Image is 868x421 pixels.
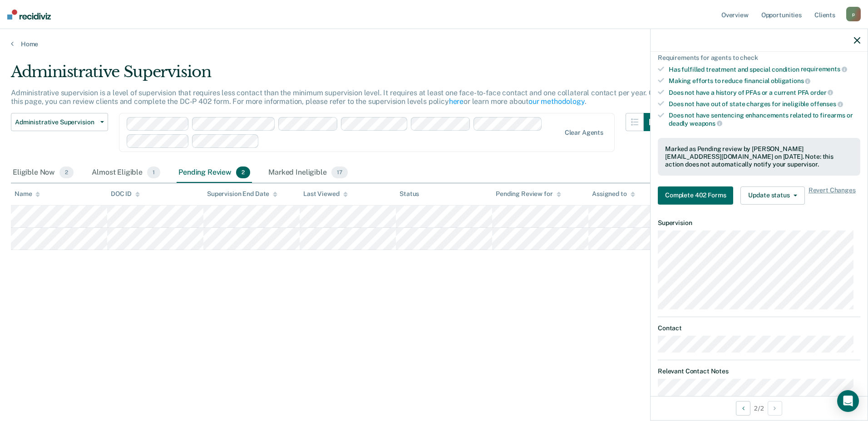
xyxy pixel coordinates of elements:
[669,88,860,97] div: Does not have a history of PFAs or a current PFA order
[658,186,733,205] button: Complete 402 Forms
[331,166,348,178] span: 17
[665,145,853,168] div: Marked as Pending review by [PERSON_NAME][EMAIL_ADDRESS][DOMAIN_NAME] on [DATE]. Note: this actio...
[11,40,857,48] a: Home
[846,7,861,21] div: p
[810,100,843,108] span: offenses
[11,63,662,88] div: Administrative Supervision
[147,166,160,178] span: 1
[809,186,856,205] span: Revert Changes
[669,100,860,108] div: Does not have out of state charges for ineligible
[111,190,140,198] div: DOC ID
[15,190,40,198] div: Name
[669,112,860,127] div: Does not have sentencing enhancements related to firearms or deadly
[303,190,347,198] div: Last Viewed
[658,186,737,205] a: Navigate to form link
[90,163,162,183] div: Almost Eligible
[592,190,635,198] div: Assigned to
[11,163,75,183] div: Eligible Now
[771,77,810,84] span: obligations
[496,190,561,198] div: Pending Review for
[651,396,868,420] div: 2 / 2
[59,166,74,178] span: 2
[528,97,585,106] a: our methodology
[236,166,250,178] span: 2
[565,129,603,137] div: Clear agents
[15,118,97,126] span: Administrative Supervision
[690,120,722,127] span: weapons
[449,97,464,106] a: here
[399,190,419,198] div: Status
[669,77,860,85] div: Making efforts to reduce financial
[736,401,750,416] button: Previous Opportunity
[658,219,860,227] dt: Supervision
[7,10,51,20] img: Recidiviz
[266,163,349,183] div: Marked Ineligible
[837,390,859,412] div: Open Intercom Messenger
[768,401,782,416] button: Next Opportunity
[740,186,804,205] button: Update status
[658,367,860,375] dt: Relevant Contact Notes
[177,163,252,183] div: Pending Review
[801,65,847,73] span: requirements
[658,324,860,332] dt: Contact
[207,190,277,198] div: Supervision End Date
[669,65,860,73] div: Has fulfilled treatment and special condition
[658,54,860,62] div: Requirements for agents to check
[11,88,658,106] p: Administrative supervision is a level of supervision that requires less contact than the minimum ...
